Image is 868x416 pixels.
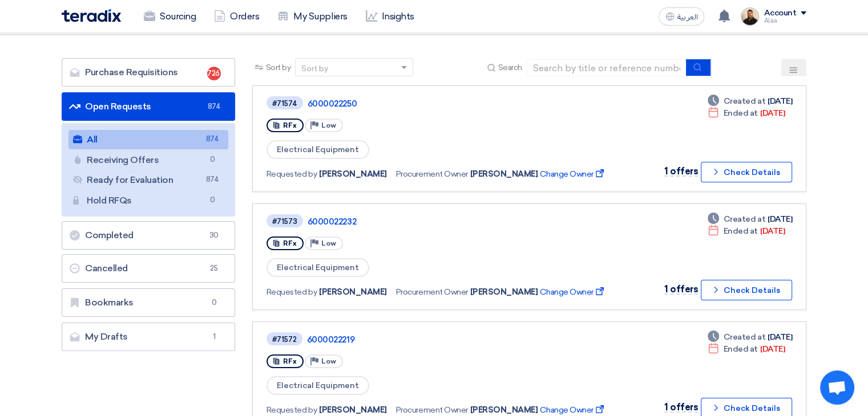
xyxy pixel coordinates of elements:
[708,225,785,237] div: [DATE]
[540,286,605,298] span: Change Owner
[207,297,221,308] span: 0
[205,194,219,206] span: 0
[205,4,268,29] a: Orders
[307,335,592,345] a: 6000022219
[724,331,765,343] span: Created at
[498,62,522,74] span: Search
[708,331,792,343] div: [DATE]
[267,376,369,395] span: Electrical Equipment
[659,7,704,26] button: العربية
[62,221,235,250] a: Completed30
[664,402,698,413] span: 1 offers
[283,239,297,247] span: RFx
[272,100,297,107] div: #71574
[724,343,758,355] span: Ended at
[470,168,538,180] span: [PERSON_NAME]
[62,92,235,121] a: Open Requests874
[62,254,235,283] a: Cancelled25
[308,99,593,109] a: 6000022250
[820,370,854,405] div: Open chat
[664,284,698,295] span: 1 offers
[308,217,593,227] a: 6000022232
[708,95,792,107] div: [DATE]
[266,62,291,74] span: Sort by
[267,404,317,416] span: Requested by
[708,343,785,355] div: [DATE]
[724,225,758,237] span: Ended at
[527,59,687,76] input: Search by title or reference number
[470,286,538,298] span: [PERSON_NAME]
[272,336,297,343] div: #71572
[396,168,468,180] span: Procurement Owner
[205,174,219,186] span: 874
[540,404,605,416] span: Change Owner
[62,323,235,351] a: My Drafts1
[267,286,317,298] span: Requested by
[540,168,605,180] span: Change Owner
[205,154,219,166] span: 0
[62,288,235,317] a: Bookmarks0
[741,7,759,26] img: MAA_1717931611039.JPG
[396,404,468,416] span: Procurement Owner
[664,166,698,177] span: 1 offers
[677,13,697,21] span: العربية
[207,67,221,80] span: 726
[207,101,221,112] span: 874
[205,133,219,145] span: 874
[68,191,228,210] a: Hold RFQs
[207,331,221,342] span: 1
[283,357,297,365] span: RFx
[267,140,369,159] span: Electrical Equipment
[62,9,121,22] img: Teradix logo
[267,258,369,277] span: Electrical Equipment
[357,4,423,29] a: Insights
[321,239,336,247] span: Low
[764,9,796,18] div: Account
[135,4,205,29] a: Sourcing
[724,213,765,225] span: Created at
[396,286,468,298] span: Procurement Owner
[724,95,765,107] span: Created at
[68,150,228,170] a: Receiving Offers
[319,168,387,180] span: [PERSON_NAME]
[708,107,785,119] div: [DATE]
[62,58,235,87] a: Purchase Requisitions726
[708,213,792,225] div: [DATE]
[321,357,336,365] span: Low
[267,168,317,180] span: Requested by
[272,218,297,225] div: #71573
[701,280,792,300] button: Check Details
[283,121,297,129] span: RFx
[319,286,387,298] span: [PERSON_NAME]
[301,63,328,75] div: Sort by
[470,404,538,416] span: [PERSON_NAME]
[207,263,221,274] span: 25
[268,4,356,29] a: My Suppliers
[68,130,228,149] a: All
[321,121,336,129] span: Low
[319,404,387,416] span: [PERSON_NAME]
[207,230,221,241] span: 30
[701,162,792,182] button: Check Details
[764,18,806,24] div: Alaa
[68,170,228,190] a: Ready for Evaluation
[724,107,758,119] span: Ended at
